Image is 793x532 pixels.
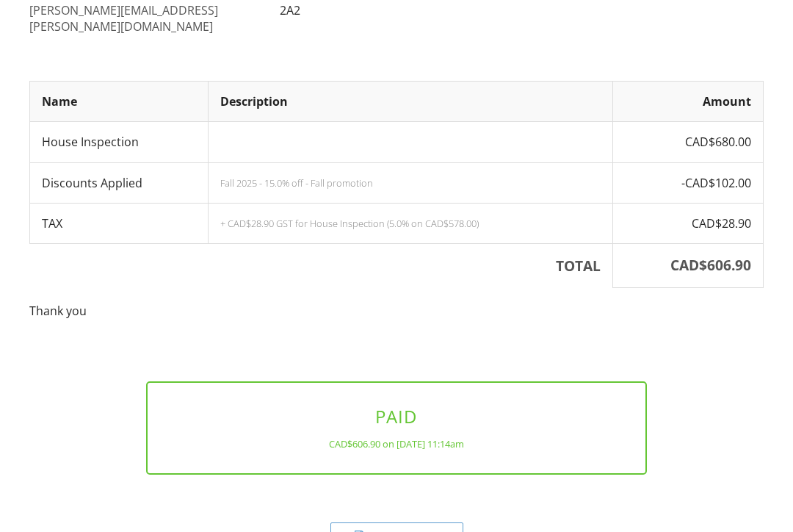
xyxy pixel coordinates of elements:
[30,244,613,288] th: TOTAL
[613,162,764,203] td: -CAD$102.00
[209,81,613,121] th: Description
[220,177,601,189] div: Fall 2025 - 15.0% off - Fall promotion
[29,303,764,319] p: Thank you
[29,2,218,35] a: [PERSON_NAME][EMAIL_ADDRESS][PERSON_NAME][DOMAIN_NAME]
[42,134,139,150] span: House Inspection
[613,122,764,162] td: CAD$680.00
[171,406,623,426] h3: PAID
[613,203,764,243] td: CAD$28.90
[220,218,601,229] div: + CAD$28.90 GST for House Inspection (5.0% on CAD$578.00)
[30,203,209,243] td: TAX
[171,438,623,450] div: CAD$606.90 on [DATE] 11:14am
[30,162,209,203] td: Discounts Applied
[613,244,764,288] th: CAD$606.90
[613,81,764,121] th: Amount
[30,81,209,121] th: Name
